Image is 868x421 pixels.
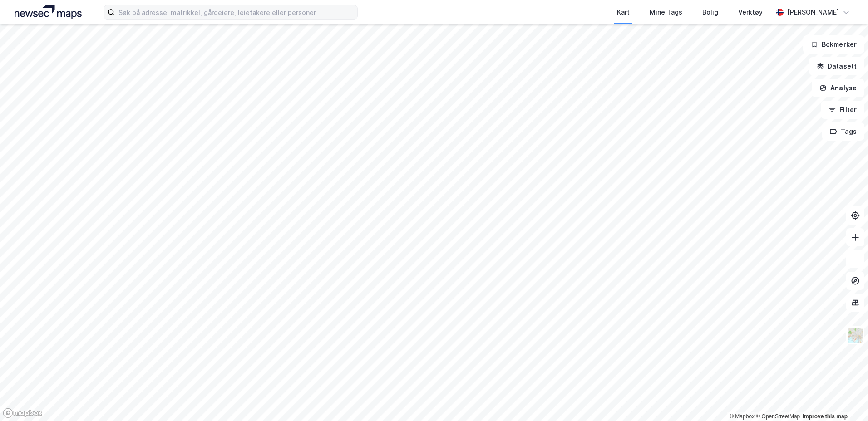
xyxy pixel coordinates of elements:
[812,79,864,97] button: Analyse
[823,377,868,421] iframe: Chat Widget
[702,7,718,18] div: Bolig
[617,7,630,18] div: Kart
[15,5,82,19] img: logo.a4113a55bc3d86da70a041830d287a7e.svg
[115,5,357,19] input: Søk på adresse, matrikkel, gårdeiere, leietakere eller personer
[821,101,864,119] button: Filter
[738,7,763,18] div: Verktøy
[803,413,848,420] a: Improve this map
[3,408,43,418] a: Mapbox homepage
[787,7,839,18] div: [PERSON_NAME]
[730,413,755,420] a: Mapbox
[650,7,682,18] div: Mine Tags
[847,327,864,344] img: Z
[803,35,864,54] button: Bokmerker
[823,377,868,421] div: Kontrollprogram for chat
[756,413,800,420] a: OpenStreetMap
[809,57,864,75] button: Datasett
[822,122,864,141] button: Tags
